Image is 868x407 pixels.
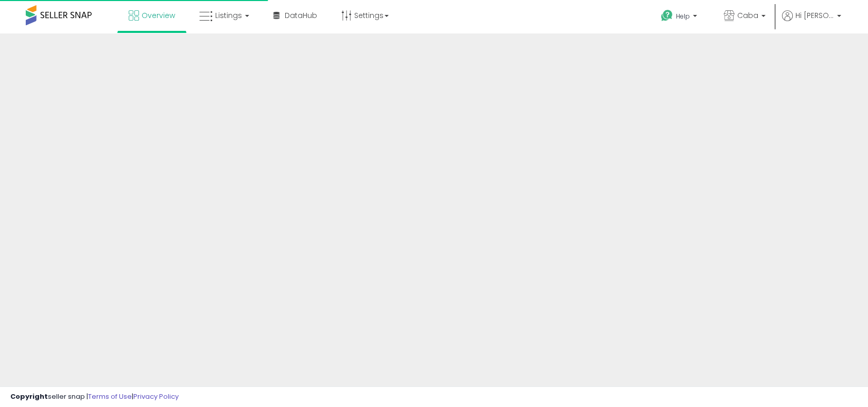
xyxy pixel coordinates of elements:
[133,392,179,401] a: Privacy Policy
[782,10,841,33] a: Hi [PERSON_NAME]
[661,9,673,22] i: Get Help
[737,10,758,21] span: Caba
[653,2,707,33] a: Help
[215,10,242,21] span: Listings
[285,10,317,21] span: DataHub
[10,392,179,402] div: seller snap | |
[88,392,132,401] a: Terms of Use
[142,10,175,21] span: Overview
[795,10,834,21] span: Hi [PERSON_NAME]
[676,12,690,21] span: Help
[10,392,48,401] strong: Copyright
